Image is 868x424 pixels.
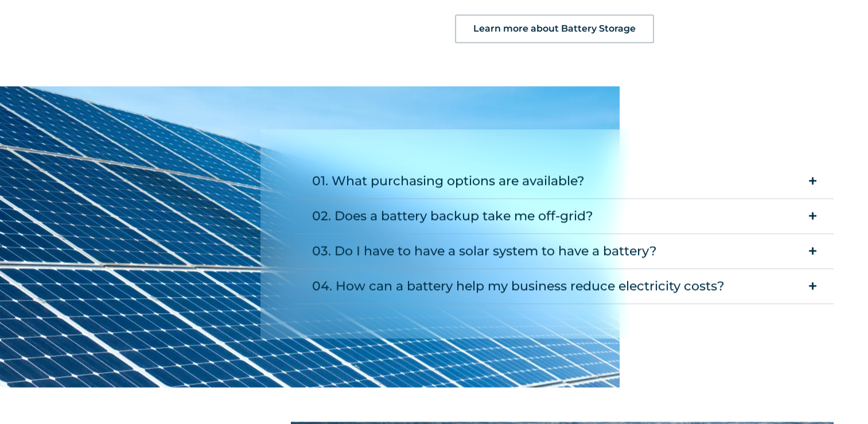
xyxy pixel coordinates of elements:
div: 02. Does a battery backup take me off-grid? [312,205,593,228]
summary: 02. Does a battery backup take me off-grid? [295,199,834,234]
a: Learn more about Battery Storage [455,14,654,43]
div: 01. What purchasing options are available? [312,169,585,192]
div: 03. Do I have to have a solar system to have a battery? [312,240,657,263]
summary: 04. How can a battery help my business reduce electricity costs? [295,269,834,304]
summary: 03. Do I have to have a solar system to have a battery? [295,234,834,269]
div: 04. How can a battery help my business reduce electricity costs? [312,275,725,298]
summary: 01. What purchasing options are available? [295,164,834,199]
div: Accordion. Open links with Enter or Space, close with Escape, and navigate with Arrow Keys [295,164,834,304]
span: Learn more about Battery Storage [473,24,636,33]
